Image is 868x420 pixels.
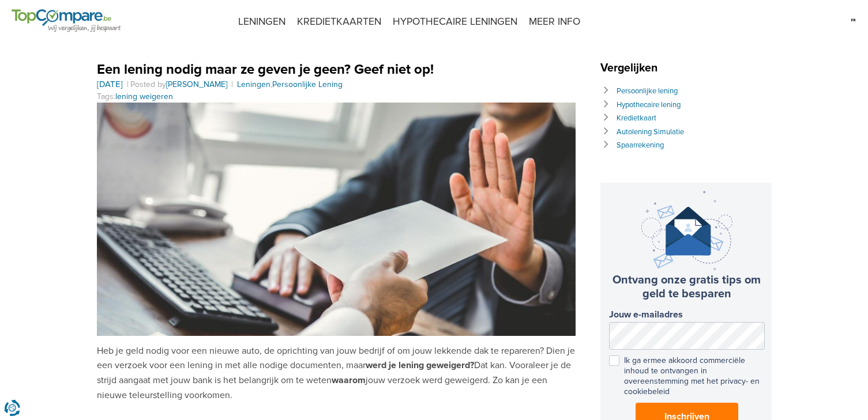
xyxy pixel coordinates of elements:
label: Ik ga ermee akkoord commerciële inhoud te ontvangen in overeenstemming met het privacy- en cookie... [609,355,765,398]
strong: werd je lening geweigerd? [366,360,474,371]
a: Autolening Simulatie [617,127,684,137]
a: Persoonlijke Lening [272,80,343,89]
a: Leningen [237,80,270,89]
a: [DATE] [97,80,123,89]
img: Lening weigeren [97,103,576,336]
a: [PERSON_NAME] [166,80,227,89]
p: Heb je geld nodig voor een nieuwe auto, de oprichting van jouw bedrijf of om jouw lekkende dak te... [97,344,576,403]
span: Posted by [130,80,230,89]
a: Persoonlijke lening [617,86,678,96]
time: [DATE] [97,79,123,89]
header: , Tags: [97,60,576,103]
img: fr.svg [850,12,856,29]
span: Vergelijken [600,61,663,75]
strong: waarom [332,374,366,386]
label: Jouw e-mailadres [609,309,765,320]
a: Hypothecaire lening [617,100,681,109]
a: Spaarrekening [617,141,664,150]
span: | [125,80,130,89]
h3: Ontvang onze gratis tips om geld te besparen [609,273,765,301]
a: Kredietkaart [617,113,656,123]
img: newsletter [641,191,732,270]
a: lening weigeren [115,92,173,101]
h1: Een lening nodig maar ze geven je geen? Geef niet op! [97,60,576,78]
span: | [230,80,235,89]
